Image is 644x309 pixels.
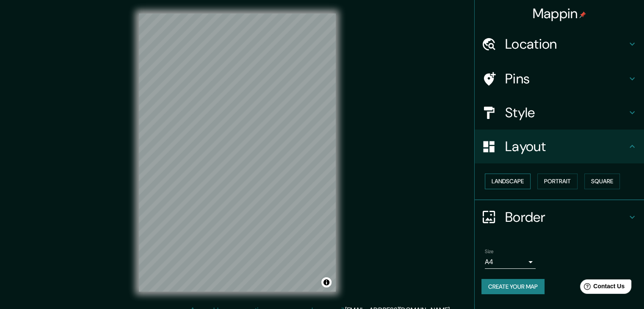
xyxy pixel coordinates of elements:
[579,11,586,18] img: pin-icon.png
[533,5,586,22] h4: Mappin
[505,70,627,87] h4: Pins
[505,209,627,226] h4: Border
[481,279,544,295] button: Create your map
[485,248,494,255] label: Size
[505,36,627,52] h4: Location
[584,174,620,189] button: Square
[505,138,627,155] h4: Layout
[475,62,644,96] div: Pins
[485,174,531,189] button: Landscape
[475,27,644,61] div: Location
[139,14,336,292] canvas: Map
[537,174,578,189] button: Portrait
[475,200,644,234] div: Border
[475,96,644,130] div: Style
[475,130,644,163] div: Layout
[321,277,332,287] button: Toggle attribution
[569,276,635,300] iframe: Help widget launcher
[485,255,536,269] div: A4
[505,104,627,121] h4: Style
